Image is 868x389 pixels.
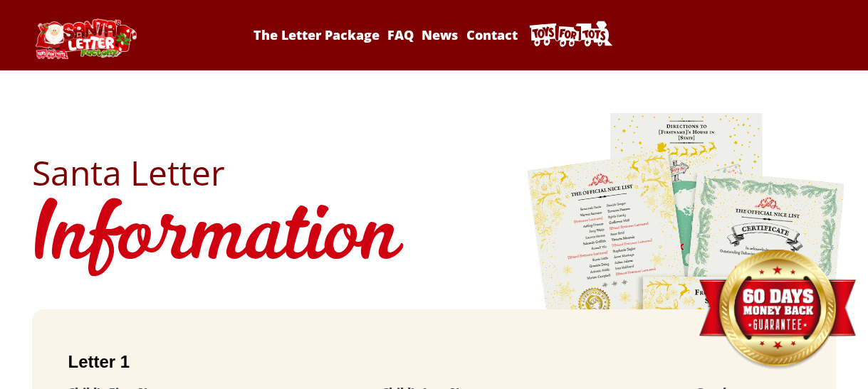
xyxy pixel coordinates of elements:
[777,346,854,382] iframe: Opens a widget where you can find more information
[251,26,382,43] a: The Letter Package
[32,18,139,59] img: Santa Letter Logo
[464,26,520,43] a: Contact
[385,26,417,43] a: FAQ
[32,156,835,190] h2: Santa Letter
[32,190,835,288] h1: Information
[419,26,461,43] a: News
[68,352,800,372] h2: Letter 1
[697,249,857,371] img: Money Back Guarantee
